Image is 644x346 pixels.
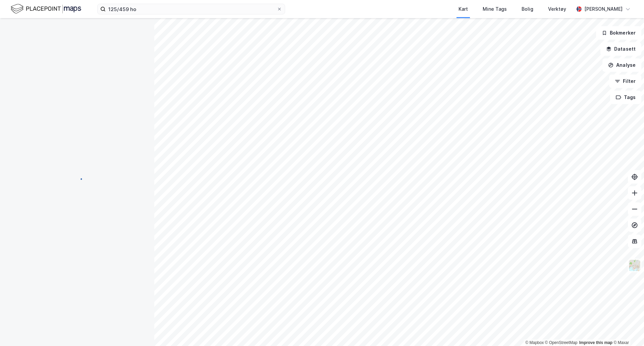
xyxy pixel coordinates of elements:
[483,5,507,13] div: Mine Tags
[610,314,644,346] iframe: Chat Widget
[602,58,641,72] button: Analyse
[596,26,641,40] button: Bokmerker
[584,5,623,13] div: [PERSON_NAME]
[525,340,544,345] a: Mapbox
[628,259,641,272] img: Z
[609,75,641,88] button: Filter
[11,3,81,15] img: logo.f888ab2527a4732fd821a326f86c7f29.svg
[610,314,644,346] div: Kontrollprogram for chat
[522,5,533,13] div: Bolig
[579,340,612,345] a: Improve this map
[548,5,566,13] div: Verktøy
[459,5,468,13] div: Kart
[600,42,641,56] button: Datasett
[545,340,578,345] a: OpenStreetMap
[610,91,641,104] button: Tags
[106,4,277,14] input: Søk på adresse, matrikkel, gårdeiere, leietakere eller personer
[72,173,83,184] img: spinner.a6d8c91a73a9ac5275cf975e30b51cfb.svg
